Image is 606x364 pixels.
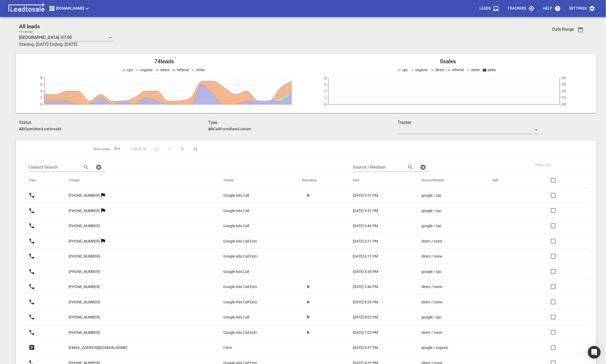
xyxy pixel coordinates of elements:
[223,254,257,259] p: Google Ads Call Extn
[296,173,347,188] th: Recording
[353,254,378,259] p: [DATE] 6:11 PM
[324,89,326,93] tspan: 2
[223,314,281,320] a: Google Ads Call
[486,173,525,188] th: Sale
[422,223,471,229] a: google / cpc
[69,269,100,275] p: [PHONE_NUMBER]
[214,127,220,131] p: Call
[29,208,35,214] svg: Call
[223,284,257,290] p: Google Ads Call Extn
[69,219,100,232] a: [PHONE_NUMBER]
[100,192,106,199] svg: More than one lead from this user
[422,208,442,214] p: google / cpc
[69,265,100,278] a: [PHONE_NUMBER]
[543,6,552,11] p: Help
[112,145,122,152] div: 20
[217,173,296,188] th: Tracker
[69,239,100,244] p: [PHONE_NUMBER]
[69,250,100,263] a: [PHONE_NUMBER]
[562,89,566,93] tspan: 2$
[324,102,326,106] tspan: 0
[177,68,189,72] span: referral
[306,58,590,65] h2: 0 sales
[29,223,35,229] svg: Call
[34,127,41,131] p: Won
[562,76,566,80] tspan: 4$
[29,253,35,259] svg: Call
[238,127,251,131] p: Custom
[415,173,486,188] th: Source/Medium
[40,102,42,106] tspan: 0
[347,173,415,188] th: Date
[160,68,170,72] span: direct
[42,127,50,131] p: Lost
[588,346,601,359] div: Open Intercom Messenger
[223,239,257,244] p: Google Ads Call Extn
[223,299,257,305] p: Google Ads Call Extn
[69,299,100,305] p: [PHONE_NUMBER]
[452,68,464,72] span: referral
[69,311,100,324] a: [PHONE_NUMBER]
[40,82,42,87] tspan: 6
[353,314,400,320] a: [DATE] 8:02 PM
[422,193,471,198] a: google / cpc
[69,326,100,339] a: [PHONE_NUMBER]
[29,238,35,244] svg: Call
[353,208,378,214] p: [DATE] 9:51 PM
[208,127,213,131] aside: All
[19,41,492,48] h3: Starting: [DATE] Ending: [DATE]
[353,330,400,335] a: [DATE] 7:03 PM
[422,330,442,335] p: direct / none
[29,299,35,305] svg: Call
[422,269,442,275] p: google / cpc
[41,127,42,131] span: |
[422,284,471,290] a: direct / none
[422,239,471,244] a: direct / none
[569,6,587,11] p: Settings
[50,127,50,131] span: |
[69,223,100,229] p: [PHONE_NUMBER]
[230,127,238,131] p: Raw
[422,314,471,320] a: google / cpc
[208,119,398,126] h3: Type
[62,173,217,188] th: Contact
[69,330,100,335] p: [PHONE_NUMBER]
[33,127,34,131] span: |
[435,68,445,72] span: direct
[24,127,33,131] p: Open
[324,76,326,80] tspan: 4
[402,68,408,72] span: cpc
[223,223,281,229] a: Google Ads Call
[574,23,587,36] button: Date Range
[422,345,471,350] a: google / organic
[49,5,91,12] span: [DOMAIN_NAME]
[40,76,42,80] tspan: 8
[398,119,540,126] h3: Tracker
[353,299,400,305] a: [DATE] 8:29 PM
[353,193,400,198] a: [DATE] 9:51 PM
[223,193,249,198] p: Google Ads Call
[223,345,232,350] p: Form
[353,223,378,229] p: [DATE] 9:46 PM
[29,284,35,290] svg: Call
[353,193,378,198] p: [DATE] 9:51 PM
[220,127,221,131] span: |
[353,314,378,320] p: [DATE] 8:02 PM
[353,345,378,350] p: [DATE] 6:51 PM
[422,223,442,229] p: google / cpc
[422,314,442,320] p: google / cpc
[353,239,400,244] a: [DATE] 6:31 PM
[127,68,133,72] span: cpc
[353,330,378,335] p: [DATE] 7:03 PM
[29,314,35,320] svg: Call
[223,284,281,290] a: Google Ads Call Extn
[562,96,566,100] tspan: 1$
[223,345,281,350] a: Form
[223,269,281,275] a: Google Ads Call
[69,235,100,248] a: [PHONE_NUMBER]
[353,239,378,244] p: [DATE] 6:31 PM
[47,3,93,14] button: [DOMAIN_NAME]
[353,208,400,214] a: [DATE] 9:51 PM
[176,143,189,155] button: Next Page
[422,299,471,305] a: direct / none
